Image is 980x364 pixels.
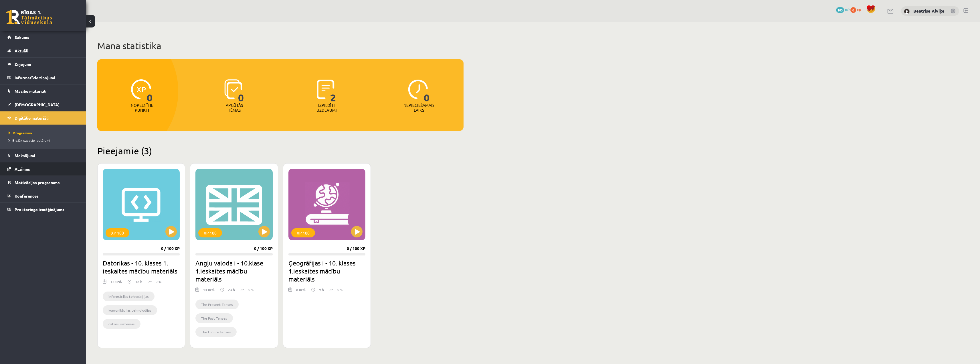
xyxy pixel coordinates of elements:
[103,292,155,301] li: informācijas tehnoloģijas
[15,193,39,198] span: Konferences
[6,10,52,24] a: Rīgas 1. Tālmācības vidusskola
[850,7,864,12] a: 0 xp
[238,79,244,103] span: 0
[337,287,343,292] p: 0 %
[904,9,910,14] img: Beatrise Alviķe
[15,102,60,107] span: [DEMOGRAPHIC_DATA]
[424,79,430,103] span: 0
[97,40,464,52] h1: Mana statistika
[198,228,222,237] div: XP 100
[131,103,153,113] p: Nopelnītie punkti
[203,287,215,296] div: 14 uzd.
[7,71,79,84] a: Informatīvie ziņojumi
[9,130,80,135] a: Programma
[836,7,850,12] a: 105 mP
[7,44,79,57] a: Aktuāli
[248,287,254,292] p: 0 %
[9,138,80,143] a: Biežāk uzdotie jautājumi
[15,48,28,53] span: Aktuāli
[106,228,129,237] div: XP 100
[296,287,306,296] div: 8 uzd.
[9,138,50,143] span: Biežāk uzdotie jautājumi
[103,319,140,329] li: datoru sistēmas
[7,84,79,98] a: Mācību materiāli
[317,79,334,99] img: icon-completed-tasks-ad58ae20a441b2904462921112bc710f1caf180af7a3daa7317a5a94f2d26646.svg
[403,103,434,113] p: Nepieciešamais laiks
[15,35,29,40] span: Sākums
[7,176,79,189] a: Motivācijas programma
[15,180,60,185] span: Motivācijas programma
[315,103,338,113] p: Izpildīti uzdevumi
[7,111,79,125] a: Digitālie materiāli
[131,79,151,99] img: icon-xp-0682a9bc20223a9ccc6f5883a126b849a74cddfe5390d2b41b4391c66f2066e7.svg
[408,79,428,99] img: icon-clock-7be60019b62300814b6bd22b8e044499b485619524d84068768e800edab66f18.svg
[103,305,157,315] li: komunikācijas tehnoloģijas
[7,31,79,44] a: Sākums
[195,259,272,283] h2: Angļu valoda i - 10.klase 1.ieskaites mācību materiāls
[195,327,237,337] li: The Future Tenses
[291,228,315,237] div: XP 100
[195,313,233,323] li: The Past Tenses
[319,287,324,292] p: 9 h
[7,203,79,216] a: Proktoringa izmēģinājums
[156,279,161,284] p: 0 %
[15,88,46,94] span: Mācību materiāli
[195,300,239,309] li: The Present Tenses
[913,8,945,14] a: Beatrise Alviķe
[135,279,142,284] p: 18 h
[845,7,850,12] span: mP
[15,58,79,71] legend: Ziņojumi
[850,7,856,13] span: 0
[97,145,464,156] h2: Pieejamie (3)
[228,287,235,292] p: 23 h
[224,79,242,99] img: icon-learned-topics-4a711ccc23c960034f471b6e78daf4a3bad4a20eaf4de84257b87e66633f6470.svg
[330,79,336,103] span: 2
[15,115,49,121] span: Digitālie materiāli
[110,279,122,288] div: 14 uzd.
[103,259,180,275] h2: Datorikas - 10. klases 1. ieskaites mācību materiāls
[15,149,79,162] legend: Maksājumi
[7,149,79,162] a: Maksājumi
[836,7,844,13] span: 105
[147,79,153,103] span: 0
[288,259,365,283] h2: Ģeogrāfijas i - 10. klases 1.ieskaites mācību materiāls
[857,7,861,12] span: xp
[9,131,32,135] span: Programma
[223,103,246,113] p: Apgūtās tēmas
[7,189,79,202] a: Konferences
[7,58,79,71] a: Ziņojumi
[15,71,79,84] legend: Informatīvie ziņojumi
[7,98,79,111] a: [DEMOGRAPHIC_DATA]
[7,162,79,176] a: Atzīmes
[15,207,64,212] span: Proktoringa izmēģinājums
[15,166,30,172] span: Atzīmes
